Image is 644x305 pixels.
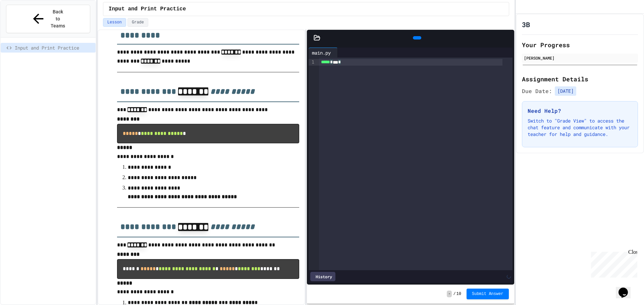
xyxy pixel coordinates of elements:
[6,5,90,33] button: Back to Teams
[522,74,638,84] h2: Assignment Details
[522,40,638,50] h2: Your Progress
[457,291,461,297] span: 10
[522,20,530,29] h1: 3B
[309,49,334,56] div: main.py
[109,5,186,13] span: Input and Print Practice
[522,87,552,95] span: Due Date:
[453,291,455,297] span: /
[467,289,509,299] button: Submit Answer
[3,3,46,43] div: Chat with us now!Close
[524,55,636,61] div: [PERSON_NAME]
[528,118,632,138] p: Switch to "Grade View" to access the chat feature and communicate with your teacher for help and ...
[555,86,576,96] span: [DATE]
[50,8,66,29] span: Back to Teams
[309,48,338,58] div: main.py
[616,278,637,298] iframe: chat widget
[127,18,148,27] button: Grade
[103,18,126,27] button: Lesson
[472,291,503,297] span: Submit Answer
[447,291,452,297] span: -
[528,107,632,115] h3: Need Help?
[588,249,637,278] iframe: chat widget
[309,59,315,66] div: 1
[310,272,335,281] div: History
[15,44,93,51] span: Input and Print Practice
